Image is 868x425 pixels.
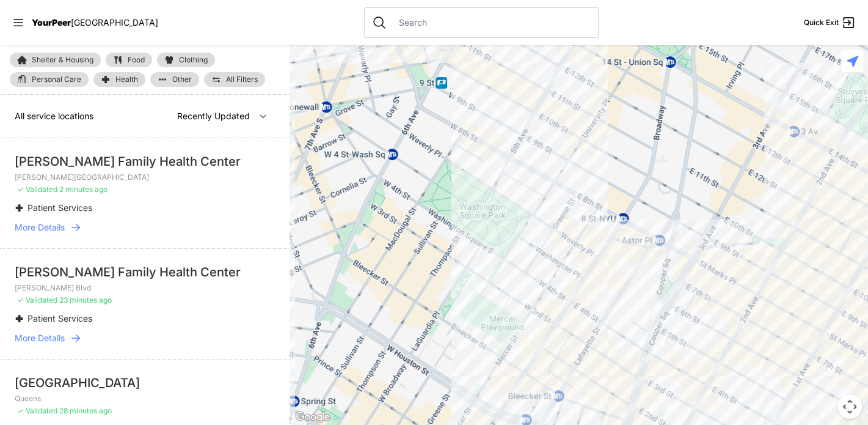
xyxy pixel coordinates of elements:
[15,394,275,404] p: Queens
[15,283,275,293] p: [PERSON_NAME] Blvd
[128,56,145,64] span: Food
[293,409,333,425] a: Open this area in Google Maps (opens a new window)
[106,53,152,67] a: Food
[226,76,258,83] span: All Filters
[32,56,93,64] span: Shelter & Housing
[17,185,57,194] span: ✓ Validated
[837,394,862,419] button: Map camera controls
[15,221,275,234] a: More Details
[804,18,839,28] span: Quick Exit
[172,76,192,83] span: Other
[179,56,208,64] span: Clothing
[15,332,65,344] span: More Details
[27,202,92,213] span: Patient Services
[804,15,856,30] a: Quick Exit
[71,17,158,28] span: [GEOGRAPHIC_DATA]
[59,295,112,305] span: 23 minutes ago
[204,72,265,87] a: All Filters
[59,406,112,415] span: 28 minutes ago
[15,153,275,170] div: [PERSON_NAME] Family Health Center
[392,17,591,29] input: Search
[17,406,57,415] span: ✓ Validated
[15,332,275,344] a: More Details
[10,72,89,87] a: Personal Care
[15,221,65,234] span: More Details
[157,53,215,67] a: Clothing
[15,111,93,121] span: All service locations
[17,295,57,305] span: ✓ Validated
[15,374,275,391] div: [GEOGRAPHIC_DATA]
[27,313,92,323] span: Patient Services
[293,409,333,425] img: Google
[10,53,101,67] a: Shelter & Housing
[32,76,81,83] span: Personal Care
[59,185,108,194] span: 2 minutes ago
[32,19,158,26] a: YourPeer[GEOGRAPHIC_DATA]
[150,72,199,87] a: Other
[93,72,145,87] a: Health
[115,76,138,83] span: Health
[15,172,275,182] p: [PERSON_NAME][GEOGRAPHIC_DATA]
[15,264,275,281] div: [PERSON_NAME] Family Health Center
[32,17,71,28] span: YourPeer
